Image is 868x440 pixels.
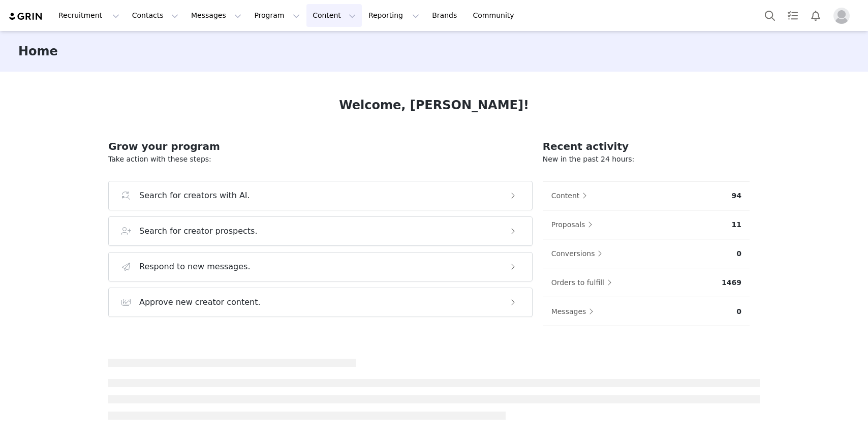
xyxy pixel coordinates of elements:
a: Community [467,4,525,27]
p: New in the past 24 hours: [543,154,750,165]
button: Proposals [551,216,598,233]
button: Notifications [804,4,827,27]
p: 1469 [722,277,741,288]
button: Content [306,4,362,27]
button: Recruitment [52,4,126,27]
p: 94 [732,191,741,201]
button: Conversions [551,245,608,262]
h2: Grow your program [108,139,533,154]
a: Brands [426,4,466,27]
h3: Search for creator prospects. [139,225,258,237]
p: 11 [732,219,741,230]
p: 0 [736,306,741,317]
p: 0 [736,248,741,259]
button: Contacts [126,4,184,27]
button: Messages [551,303,599,320]
button: Search for creator prospects. [108,216,533,246]
button: Approve new creator content. [108,288,533,317]
h3: Search for creators with AI. [139,190,250,202]
button: Respond to new messages. [108,252,533,281]
p: Take action with these steps: [108,154,533,165]
button: Profile [827,8,860,24]
button: Search [759,4,781,27]
h3: Respond to new messages. [139,261,251,273]
h2: Recent activity [543,139,750,154]
button: Orders to fulfill [551,274,617,291]
button: Reporting [362,4,425,27]
h3: Approve new creator content. [139,296,261,308]
h3: Home [18,42,58,60]
button: Search for creators with AI. [108,181,533,210]
button: Content [551,187,593,204]
button: Messages [185,4,247,27]
h1: Welcome, [PERSON_NAME]! [339,96,529,114]
a: Tasks [782,4,804,27]
img: placeholder-profile.jpg [833,8,850,24]
button: Program [248,4,306,27]
img: grin logo [8,12,44,21]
